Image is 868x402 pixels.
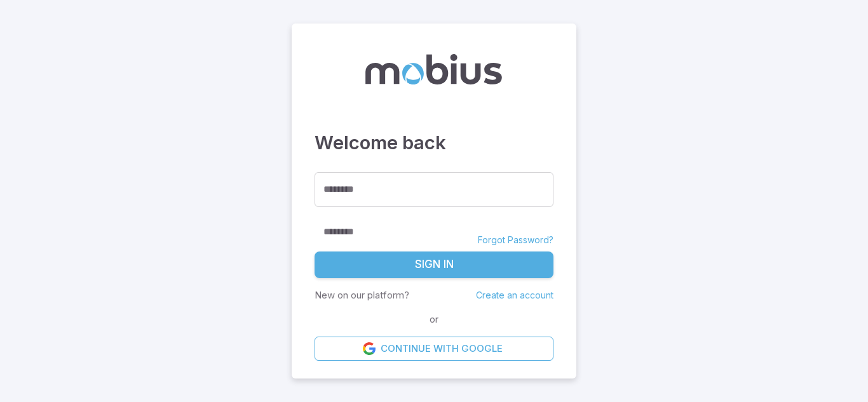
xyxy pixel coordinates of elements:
button: Sign In [315,251,553,278]
a: Continue with Google [315,337,553,361]
span: or [426,312,442,326]
p: New on our platform? [315,288,409,302]
a: Forgot Password? [478,234,553,246]
h3: Welcome back [315,129,553,157]
a: Create an account [476,290,553,300]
